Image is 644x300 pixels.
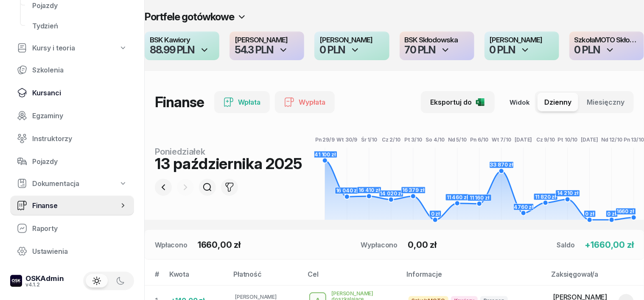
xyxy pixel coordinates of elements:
button: SzkołaMOTO Skłodowska0 PLN [569,31,644,60]
tspan: Pn 6/10 [470,136,489,143]
tspan: Cz 9/10 [536,136,555,143]
h4: BSK Skłodowska [405,36,469,44]
th: Płatność [228,270,302,286]
div: Wypłacono [361,240,398,250]
span: Szkolenia [32,66,127,74]
span: Egzaminy [32,112,127,120]
img: logo-xs-dark@2x.png [10,275,22,287]
span: Tydzień [32,22,127,30]
a: Ustawienia [10,241,134,261]
tspan: Wt 7/10 [492,136,511,143]
h4: BSK Kawiory [150,36,214,44]
a: Instruktorzy [10,128,134,149]
span: Pojazdy [32,2,127,10]
span: Kursanci [32,89,127,97]
div: 13 października 2025 [155,156,302,171]
button: Miesięczny [580,93,631,111]
h1: Finanse [155,94,204,110]
span: Dzienny [544,98,571,106]
tspan: [DATE] [515,136,532,143]
div: 0 PLN [574,45,600,55]
div: OSKAdmin [25,275,64,282]
tspan: Nd 12/10 [601,136,622,143]
span: Finanse [32,202,119,210]
tspan: Pt 10/10 [558,136,578,143]
h4: [PERSON_NAME] [319,36,384,44]
tspan: Cz 2/10 [382,136,400,143]
div: Saldo [557,240,575,250]
button: Wypłata [275,91,335,113]
tspan: Pn 29/9 [315,136,335,143]
h4: [PERSON_NAME] [235,36,299,44]
th: Cel [302,270,401,286]
a: Finanse [10,195,134,216]
th: Kwota [164,270,228,286]
th: Zaksięgował/a [546,270,644,286]
button: Dzienny [538,93,578,111]
span: Ustawienia [32,247,127,256]
div: poniedziałek [155,147,302,156]
span: Instruktorzy [32,135,127,143]
a: Dokumentacja [10,174,134,193]
div: Wypłata [284,97,325,107]
div: 0 PLN [319,45,345,55]
span: Dokumentacja [32,180,79,188]
h4: SzkołaMOTO Skłodowska [574,36,639,44]
button: [PERSON_NAME]54.3 PLN [230,31,304,60]
h2: Portfele gotówkowe [145,10,234,24]
div: Wpłacono [155,240,188,250]
tspan: Nd 5/10 [448,136,467,143]
button: Eksportuj do [421,91,495,113]
a: Pojazdy [10,151,134,172]
th: # [145,270,164,286]
span: [PERSON_NAME] [235,294,277,300]
div: 70 PLN [405,45,436,55]
a: Raporty [10,218,134,239]
a: Egzaminy [10,106,134,126]
tspan: Śr 1/10 [361,136,377,143]
tspan: [DATE] [581,136,599,143]
span: Kursy i teoria [32,44,75,52]
a: Szkolenia [10,60,134,80]
div: v4.1.2 [25,282,64,287]
div: 54.3 PLN [235,45,273,55]
span: + [585,240,591,250]
button: Wpłata [214,91,270,113]
div: 0 PLN [490,45,515,55]
button: BSK Kawiory88.99 PLN [145,31,219,60]
th: Informacje [402,270,546,286]
span: Miesięczny [587,98,624,106]
div: Eksportuj do [430,97,485,107]
button: BSK Skłodowska70 PLN [400,31,474,60]
a: Kursanci [10,83,134,103]
button: [PERSON_NAME]0 PLN [484,31,559,60]
tspan: Pt 3/10 [404,136,422,143]
h4: [PERSON_NAME] [490,36,554,44]
span: Raporty [32,225,127,233]
div: Wpłata [224,97,260,107]
span: Pojazdy [32,158,127,166]
tspan: Wt 30/9 [337,136,358,143]
tspan: So 4/10 [426,136,445,143]
a: Tydzień [25,16,134,36]
button: [PERSON_NAME]0 PLN [314,31,389,60]
div: 88.99 PLN [150,45,194,55]
tspan: Pn 13/10 [624,136,644,143]
a: Kursy i teoria [10,39,134,57]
